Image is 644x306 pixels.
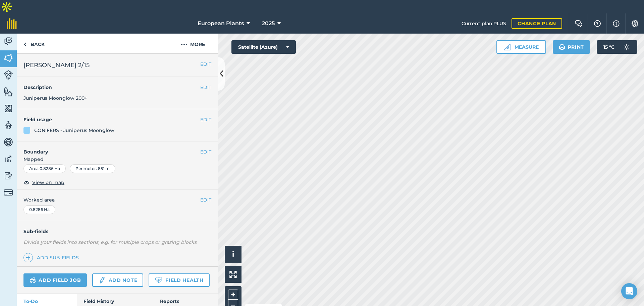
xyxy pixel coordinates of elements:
button: EDIT [200,196,211,204]
button: View on map [23,178,64,186]
span: Mapped [17,156,218,163]
img: fieldmargin Logo [7,18,17,29]
img: svg+xml;base64,PD94bWwgdmVyc2lvbj0iMS4wIiBlbmNvZGluZz0idXRmLTgiPz4KPCEtLSBHZW5lcmF0b3I6IEFkb2JlIE... [4,171,13,181]
img: svg+xml;base64,PD94bWwgdmVyc2lvbj0iMS4wIiBlbmNvZGluZz0idXRmLTgiPz4KPCEtLSBHZW5lcmF0b3I6IEFkb2JlIE... [4,188,13,197]
h4: Description [23,84,211,91]
a: Back [17,34,51,53]
span: [PERSON_NAME] 2/15 [23,60,90,70]
img: A cog icon [631,20,639,27]
img: svg+xml;base64,PD94bWwgdmVyc2lvbj0iMS4wIiBlbmNvZGluZz0idXRmLTgiPz4KPCEtLSBHZW5lcmF0b3I6IEFkb2JlIE... [98,276,106,284]
img: svg+xml;base64,PHN2ZyB4bWxucz0iaHR0cDovL3d3dy53My5vcmcvMjAwMC9zdmciIHdpZHRoPSI5IiBoZWlnaHQ9IjI0Ii... [23,40,26,48]
button: Satellite (Azure) [231,40,296,54]
div: 0.8286 Ha [23,205,55,214]
em: Divide your fields into sections, e.g. for multiple crops or grazing blocks [23,239,197,245]
img: svg+xml;base64,PHN2ZyB4bWxucz0iaHR0cDovL3d3dy53My5vcmcvMjAwMC9zdmciIHdpZHRoPSI1NiIgaGVpZ2h0PSI2MC... [4,87,13,97]
img: svg+xml;base64,PD94bWwgdmVyc2lvbj0iMS4wIiBlbmNvZGluZz0idXRmLTgiPz4KPCEtLSBHZW5lcmF0b3I6IEFkb2JlIE... [620,40,633,54]
a: Add field job [23,273,87,287]
button: EDIT [200,116,211,123]
a: Add sub-fields [23,253,82,262]
button: European Plants [195,13,253,34]
span: 15 ° C [603,40,614,54]
button: EDIT [200,148,211,156]
div: Perimeter : 851 m [70,164,115,173]
h4: Boundary [17,141,200,156]
img: svg+xml;base64,PD94bWwgdmVyc2lvbj0iMS4wIiBlbmNvZGluZz0idXRmLTgiPz4KPCEtLSBHZW5lcmF0b3I6IEFkb2JlIE... [4,137,13,147]
img: svg+xml;base64,PD94bWwgdmVyc2lvbj0iMS4wIiBlbmNvZGluZz0idXRmLTgiPz4KPCEtLSBHZW5lcmF0b3I6IEFkb2JlIE... [4,36,13,46]
img: svg+xml;base64,PHN2ZyB4bWxucz0iaHR0cDovL3d3dy53My5vcmcvMjAwMC9zdmciIHdpZHRoPSIxOCIgaGVpZ2h0PSIyNC... [23,178,30,186]
img: Four arrows, one pointing top left, one top right, one bottom right and the last bottom left [229,271,237,278]
span: View on map [32,179,64,186]
img: svg+xml;base64,PHN2ZyB4bWxucz0iaHR0cDovL3d3dy53My5vcmcvMjAwMC9zdmciIHdpZHRoPSIxOSIgaGVpZ2h0PSIyNC... [559,43,565,51]
span: Juniperus Moonglow 200+ [23,95,87,101]
button: Print [553,40,590,54]
a: Add note [92,273,143,287]
div: Area : 0.8286 Ha [23,164,66,173]
h4: Sub-fields [17,228,218,235]
img: Ruler icon [504,44,511,50]
span: Current plan : PLUS [462,20,506,27]
span: European Plants [198,19,244,28]
button: EDIT [200,84,211,91]
img: svg+xml;base64,PHN2ZyB4bWxucz0iaHR0cDovL3d3dy53My5vcmcvMjAwMC9zdmciIHdpZHRoPSI1NiIgaGVpZ2h0PSI2MC... [4,103,13,114]
img: Two speech bubbles overlapping with the left bubble in the forefront [575,20,583,27]
a: Change plan [512,18,562,29]
img: svg+xml;base64,PHN2ZyB4bWxucz0iaHR0cDovL3d3dy53My5vcmcvMjAwMC9zdmciIHdpZHRoPSI1NiIgaGVpZ2h0PSI2MC... [4,53,13,63]
img: A question mark icon [593,20,601,27]
span: 2025 [262,19,275,28]
img: svg+xml;base64,PHN2ZyB4bWxucz0iaHR0cDovL3d3dy53My5vcmcvMjAwMC9zdmciIHdpZHRoPSIyMCIgaGVpZ2h0PSIyNC... [181,40,187,48]
img: svg+xml;base64,PD94bWwgdmVyc2lvbj0iMS4wIiBlbmNvZGluZz0idXRmLTgiPz4KPCEtLSBHZW5lcmF0b3I6IEFkb2JlIE... [30,276,36,284]
a: Field Health [149,273,209,287]
img: svg+xml;base64,PD94bWwgdmVyc2lvbj0iMS4wIiBlbmNvZGluZz0idXRmLTgiPz4KPCEtLSBHZW5lcmF0b3I6IEFkb2JlIE... [4,154,13,164]
img: svg+xml;base64,PD94bWwgdmVyc2lvbj0iMS4wIiBlbmNvZGluZz0idXRmLTgiPz4KPCEtLSBHZW5lcmF0b3I6IEFkb2JlIE... [4,120,13,130]
div: Open Intercom Messenger [621,283,637,299]
img: svg+xml;base64,PHN2ZyB4bWxucz0iaHR0cDovL3d3dy53My5vcmcvMjAwMC9zdmciIHdpZHRoPSIxNCIgaGVpZ2h0PSIyNC... [26,254,31,262]
span: Worked area [23,196,211,204]
button: Measure [496,40,546,54]
button: i [225,246,241,263]
button: + [228,290,238,300]
button: 2025 [259,13,283,34]
img: svg+xml;base64,PHN2ZyB4bWxucz0iaHR0cDovL3d3dy53My5vcmcvMjAwMC9zdmciIHdpZHRoPSIxNyIgaGVpZ2h0PSIxNy... [613,19,620,28]
div: CONIFERS - Juniperus Moonglow [34,127,114,134]
button: 15 °C [597,40,637,54]
span: i [232,250,234,258]
button: More [168,34,218,53]
h4: Field usage [23,116,200,123]
button: EDIT [200,60,211,68]
img: svg+xml;base64,PD94bWwgdmVyc2lvbj0iMS4wIiBlbmNvZGluZz0idXRmLTgiPz4KPCEtLSBHZW5lcmF0b3I6IEFkb2JlIE... [4,70,13,80]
